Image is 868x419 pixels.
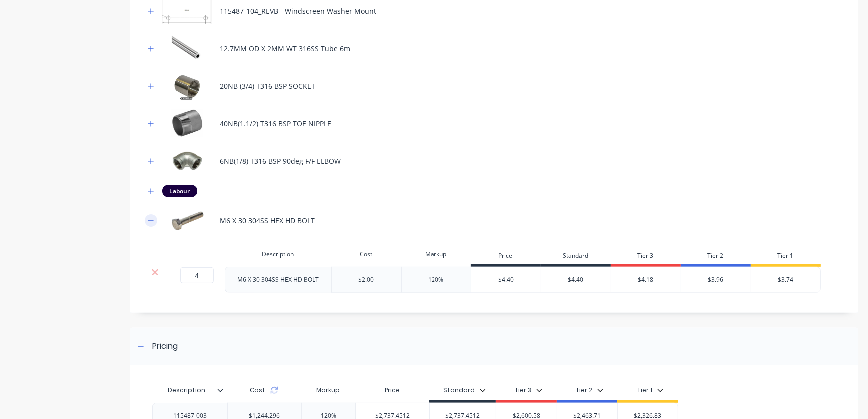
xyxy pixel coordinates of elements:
[576,386,592,395] div: Tier 2
[301,380,356,400] div: Markup
[162,207,212,234] img: M6 X 30 304SS HEX HD BOLT
[220,43,350,54] div: 12.7MM OD X 2MM WT 316SS Tube 6m
[227,380,301,400] div: Cost
[751,267,820,292] div: $3.74
[162,35,212,62] img: 12.7MM OD X 2MM WT 316SS Tube 6m
[180,267,214,283] input: ?
[611,267,681,292] div: $4.18
[681,247,751,267] div: Tier 2
[541,247,611,267] div: Standard
[510,383,547,398] button: Tier 3
[751,247,821,267] div: Tier 1
[220,81,315,91] div: 20NB (3/4) T316 BSP SOCKET
[355,380,429,400] div: Price
[471,247,541,267] div: Price
[637,386,652,395] div: Tier 1
[152,380,227,400] div: Description
[331,244,401,264] div: Cost
[220,118,331,129] div: 40NB(1.1/2) T316 BSP TOE NIPPLE
[250,386,265,395] span: Cost
[162,147,212,175] img: 6NB(1/8) T316 BSP 90deg F/F ELBOW
[611,247,681,267] div: Tier 3
[429,275,444,284] div: 120%
[225,244,331,264] div: Description
[162,185,197,197] div: Labour
[401,244,471,264] div: Markup
[438,383,491,398] button: Standard
[515,386,531,395] div: Tier 3
[220,156,341,166] div: 6NB(1/8) T316 BSP 90deg F/F ELBOW
[162,110,212,137] img: 40NB(1.1/2) T316 BSP TOE NIPPLE
[359,275,374,284] div: $2.00
[152,340,178,353] div: Pricing
[229,273,327,286] div: M6 X 30 304SS HEX HD BOLT
[220,215,315,226] div: M6 X 30 304SS HEX HD BOLT
[162,72,212,100] img: 20NB (3/4) T316 BSP SOCKET
[152,378,221,403] div: Description
[681,267,751,292] div: $3.96
[541,267,611,292] div: $4.40
[632,383,668,398] button: Tier 1
[571,383,608,398] button: Tier 2
[220,6,376,16] div: 115487-104_REVB - Windscreen Washer Mount
[443,386,475,395] div: Standard
[471,267,541,292] div: $4.40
